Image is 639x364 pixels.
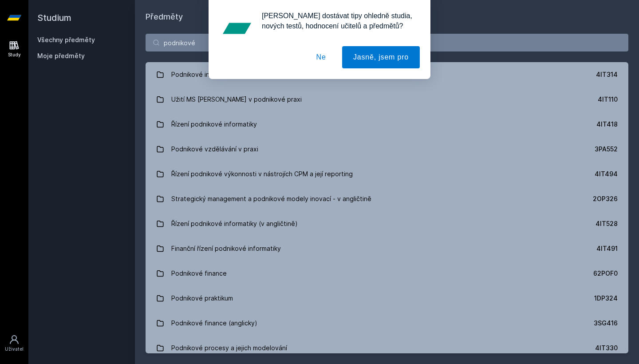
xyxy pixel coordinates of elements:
[598,95,618,104] div: 4IT110
[594,294,618,303] div: 1DP324
[146,162,628,186] a: Řízení podnikové výkonnosti v nástrojích CPM a její reporting 4IT494
[146,112,628,137] a: Řízení podnikové informatiky 4IT418
[146,336,628,360] a: Podnikové procesy a jejich modelování 4IT330
[171,91,302,108] div: Užití MS [PERSON_NAME] v podnikové praxi
[146,286,628,311] a: Podnikové praktikum 1DP324
[146,311,628,336] a: Podnikové finance (anglicky) 3SG416
[594,319,618,328] div: 3SG416
[171,314,257,332] div: Podnikové finance (anglicky)
[146,236,628,261] a: Finanční řízení podnikové informatiky 4IT491
[171,215,298,233] div: Řízení podnikové informatiky (v angličtině)
[596,244,618,253] div: 4IT491
[146,186,628,211] a: Strategický management a podnikové modely inovací - v angličtině 2OP326
[171,190,371,208] div: Strategický management a podnikové modely inovací - v angličtině
[171,339,287,357] div: Podnikové procesy a jejich modelování
[171,165,353,183] div: Řízení podnikové výkonnosti v nástrojích CPM a její reporting
[219,11,255,46] img: notification icon
[171,115,257,133] div: Řízení podnikové informatiky
[596,120,618,129] div: 4IT418
[171,289,233,307] div: Podnikové praktikum
[2,330,27,357] a: Uživatel
[595,170,618,178] div: 4IT494
[593,194,618,203] div: 2OP326
[5,346,24,352] div: Uživatel
[596,219,618,228] div: 4IT528
[146,137,628,162] a: Podnikové vzdělávání v praxi 3PA552
[171,240,281,257] div: Finanční řízení podnikové informatiky
[171,140,258,158] div: Podnikové vzdělávání v praxi
[593,269,618,278] div: 62POF0
[171,265,227,282] div: Podnikové finance
[146,87,628,112] a: Užití MS [PERSON_NAME] v podnikové praxi 4IT110
[305,46,337,68] button: Ne
[342,46,420,68] button: Jasně, jsem pro
[595,344,618,352] div: 4IT330
[146,261,628,286] a: Podnikové finance 62POF0
[595,145,618,154] div: 3PA552
[146,211,628,236] a: Řízení podnikové informatiky (v angličtině) 4IT528
[255,11,420,31] div: [PERSON_NAME] dostávat tipy ohledně studia, nových testů, hodnocení učitelů a předmětů?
